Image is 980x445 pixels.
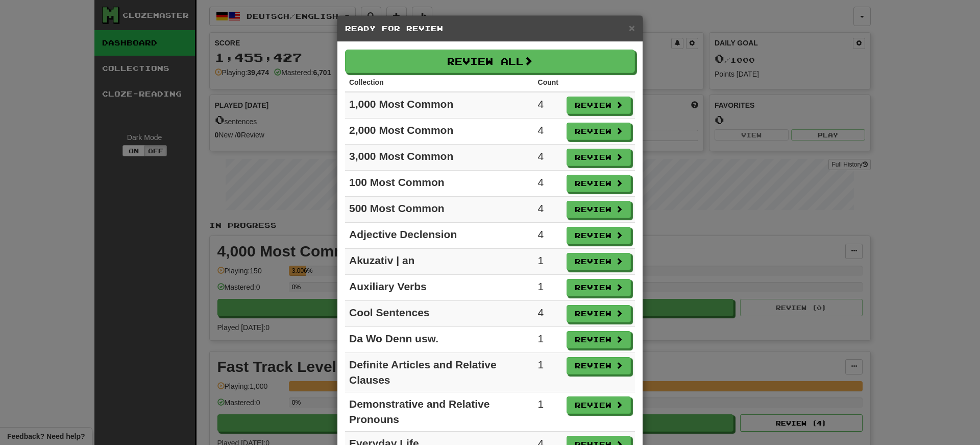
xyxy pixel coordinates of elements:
[567,149,631,166] button: Review
[567,357,631,374] button: Review
[534,223,562,249] td: 4
[534,92,562,119] td: 4
[345,92,534,119] td: 1,000 Most Common
[534,197,562,223] td: 4
[534,171,562,197] td: 4
[567,279,631,296] button: Review
[534,301,562,327] td: 4
[345,223,534,249] td: Adjective Declension
[345,327,534,353] td: Da Wo Denn usw.
[534,119,562,145] td: 4
[345,171,534,197] td: 100 Most Common
[567,331,631,348] button: Review
[345,145,534,171] td: 3,000 Most Common
[534,145,562,171] td: 4
[534,392,562,432] td: 1
[345,24,635,34] h5: Ready for Review
[345,197,534,223] td: 500 Most Common
[534,249,562,275] td: 1
[345,50,635,73] button: Review All
[345,392,534,432] td: Demonstrative and Relative Pronouns
[345,249,534,275] td: Akuzativ | an
[345,119,534,145] td: 2,000 Most Common
[629,22,635,34] span: ×
[345,73,534,92] th: Collection
[567,123,631,140] button: Review
[534,275,562,301] td: 1
[534,353,562,392] td: 1
[567,227,631,244] button: Review
[534,73,562,92] th: Count
[629,22,635,33] button: Close
[567,305,631,322] button: Review
[345,275,534,301] td: Auxiliary Verbs
[534,327,562,353] td: 1
[567,175,631,192] button: Review
[345,353,534,392] td: Definite Articles and Relative Clauses
[567,253,631,270] button: Review
[567,201,631,218] button: Review
[567,396,631,414] button: Review
[567,97,631,114] button: Review
[345,301,534,327] td: Cool Sentences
